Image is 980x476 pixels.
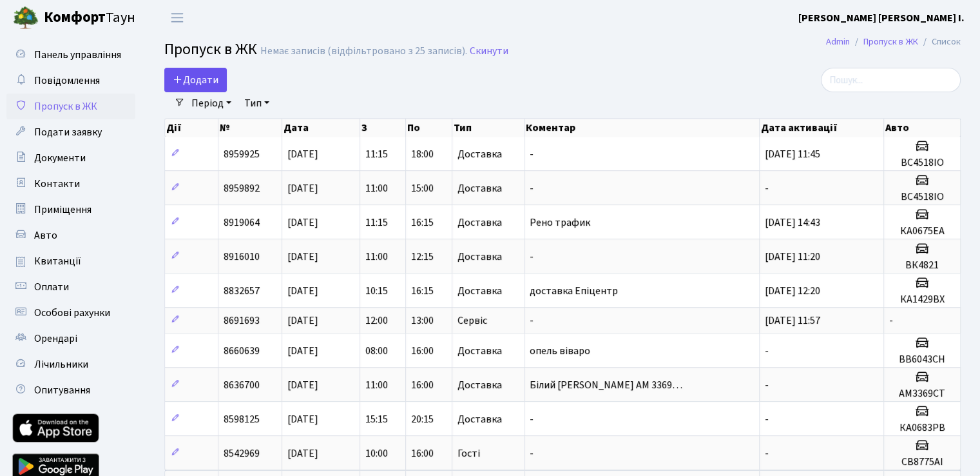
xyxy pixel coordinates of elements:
span: 10:00 [365,446,388,461]
span: [DATE] 14:43 [765,215,820,230]
span: 15:15 [365,412,388,426]
span: - [765,378,769,392]
a: Квитанції [6,248,135,274]
h5: АМ3369СТ [889,388,955,400]
a: [PERSON_NAME] [PERSON_NAME] І. [798,10,965,26]
th: Коментар [524,119,760,137]
th: Тип [452,119,524,137]
span: 8598125 [224,412,260,426]
span: 10:15 [365,284,388,298]
span: Подати заявку [34,125,102,139]
span: Особові рахунки [34,306,110,320]
h5: КА0675ЕА [889,225,955,237]
a: Подати заявку [6,119,135,145]
span: 8959925 [224,147,260,161]
span: 8542969 [224,446,260,461]
img: logo.png [13,5,39,31]
span: [DATE] [287,284,318,298]
b: [PERSON_NAME] [PERSON_NAME] І. [798,11,965,25]
th: № [218,119,282,137]
span: доставка Епіцентр [530,284,618,298]
span: Квитанції [34,254,81,268]
a: Скинути [470,45,508,57]
span: - [530,250,533,264]
a: Пропуск в ЖК [6,94,135,119]
th: Дата активації [760,119,884,137]
a: Тип [239,92,274,114]
span: Пропуск в ЖК [34,99,97,114]
a: Панель управління [6,42,135,68]
span: [DATE] [287,147,318,161]
span: - [530,412,533,426]
h5: ВC4518ІО [889,191,955,203]
span: 15:00 [411,181,434,195]
span: 8916010 [224,250,260,264]
th: З [360,119,407,137]
span: Орендарі [34,332,77,346]
a: Орендарі [6,326,135,352]
h5: ВВ6043СН [889,353,955,366]
span: 12:15 [411,250,434,264]
span: Доставка [457,217,502,228]
span: 13:00 [411,313,434,328]
span: [DATE] [287,250,318,264]
a: Лічильники [6,352,135,377]
span: Доставка [457,252,502,262]
a: Особові рахунки [6,300,135,326]
span: 11:15 [365,215,388,230]
span: [DATE] [287,344,318,358]
span: 8660639 [224,344,260,358]
span: [DATE] [287,412,318,426]
span: 8691693 [224,313,260,328]
span: [DATE] [287,215,318,230]
h5: ВК4821 [889,259,955,272]
a: Опитування [6,377,135,403]
span: 11:15 [365,147,388,161]
th: По [406,119,452,137]
th: Дії [165,119,218,137]
input: Пошук... [821,68,961,92]
span: - [530,181,533,195]
span: Білий [PERSON_NAME] АМ 3369… [530,378,682,392]
span: [DATE] 12:20 [765,284,820,298]
a: Admin [826,35,850,48]
a: Авто [6,223,135,248]
span: 16:00 [411,344,434,358]
span: - [765,446,769,461]
span: Доставка [457,149,502,159]
span: Таун [44,7,135,29]
span: 16:00 [411,378,434,392]
button: Переключити навігацію [161,7,193,28]
span: 16:15 [411,284,434,298]
span: - [765,344,769,358]
span: [DATE] 11:45 [765,147,820,161]
span: Панель управління [34,48,121,62]
span: Лічильники [34,357,88,372]
span: - [530,313,533,328]
span: Документи [34,151,86,165]
span: [DATE] [287,378,318,392]
span: [DATE] [287,181,318,195]
span: - [765,412,769,426]
span: 18:00 [411,147,434,161]
span: Додати [173,73,218,87]
span: [DATE] [287,446,318,461]
a: Пропуск в ЖК [863,35,918,48]
span: Приміщення [34,203,91,217]
span: Контакти [34,177,80,191]
span: 16:00 [411,446,434,461]
a: Період [186,92,236,114]
a: Контакти [6,171,135,197]
span: Пропуск в ЖК [164,38,257,61]
span: - [765,181,769,195]
h5: ВС4518ІО [889,157,955,169]
span: 08:00 [365,344,388,358]
span: 11:00 [365,378,388,392]
a: Приміщення [6,197,135,223]
span: 8959892 [224,181,260,195]
span: Доставка [457,346,502,356]
span: 20:15 [411,412,434,426]
div: Немає записів (відфільтровано з 25 записів). [260,45,467,57]
span: - [530,147,533,161]
th: Авто [884,119,961,137]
